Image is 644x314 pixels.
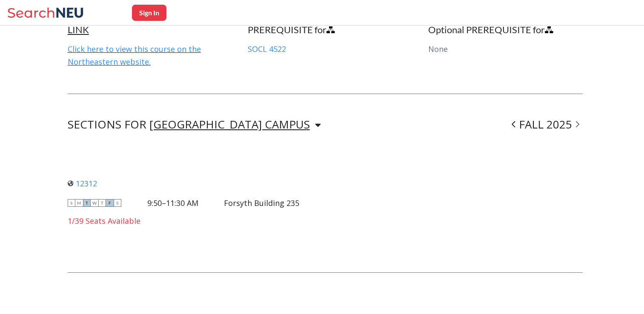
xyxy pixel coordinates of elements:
a: Click here to view this course on the Northeastern website. [68,44,201,67]
div: Forsyth Building 235 [224,198,299,208]
span: T [83,199,91,207]
div: FALL 2025 [508,120,583,130]
span: S [114,199,121,207]
div: 1/39 Seats Available [68,216,300,226]
span: None [428,44,448,54]
span: M [75,199,83,207]
h4: LINK [68,24,222,36]
button: Sign In [132,5,166,21]
span: T [98,199,106,207]
h4: Optional PREREQUISITE for [428,24,583,36]
h4: PREREQUISITE for [248,24,402,36]
div: 9:50–11:30 AM [147,198,198,208]
span: F [106,199,114,207]
a: SOCL 4522 [248,44,286,54]
div: SECTIONS FOR [68,120,321,130]
a: 12312 [68,178,97,188]
span: S [68,199,75,207]
span: W [91,199,98,207]
div: [GEOGRAPHIC_DATA] CAMPUS [149,120,310,129]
